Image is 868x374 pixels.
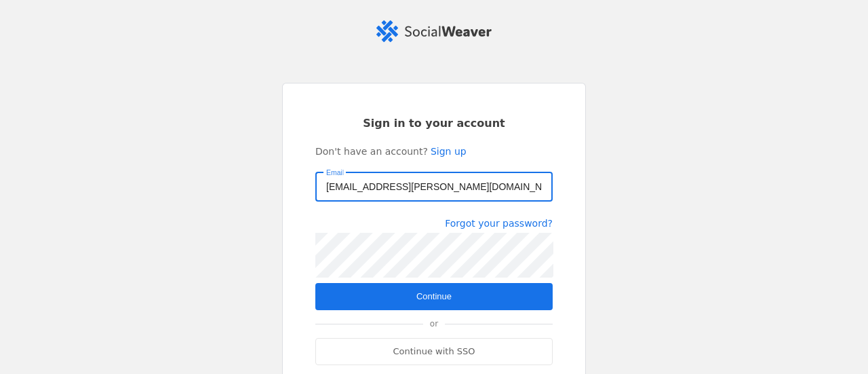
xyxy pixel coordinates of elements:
[326,167,344,179] mat-label: Email
[326,179,542,195] input: Email
[423,310,445,337] span: or
[416,290,452,303] span: Continue
[315,338,553,365] a: Continue with SSO
[363,116,505,131] span: Sign in to your account
[315,283,553,310] button: Continue
[315,145,428,158] span: Don't have an account?
[431,145,467,158] a: Sign up
[445,218,553,229] a: Forgot your password?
